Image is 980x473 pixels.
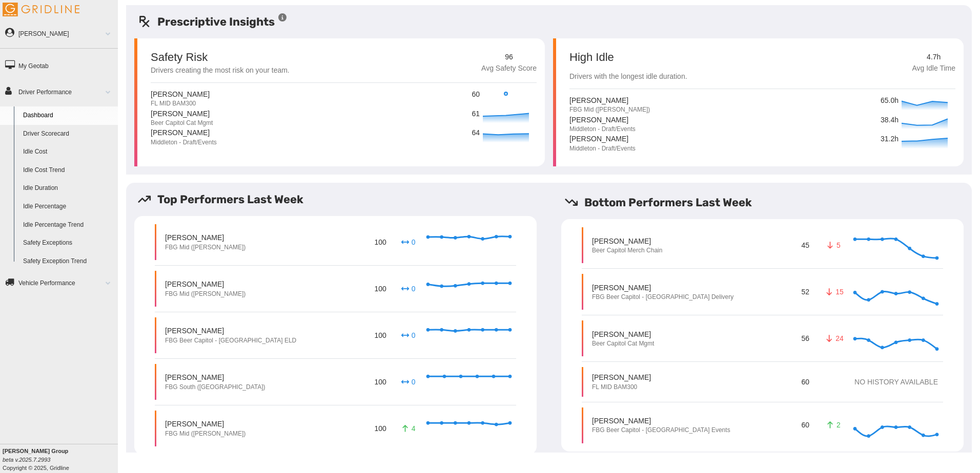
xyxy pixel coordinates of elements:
img: Gridline [3,3,79,16]
a: Safety Exceptions [18,234,118,252]
p: FBG Beer Capitol - [GEOGRAPHIC_DATA] Events [592,426,730,435]
p: NO HISTORY AVAILABLE [834,377,938,387]
p: Middleton - Draft/Events [569,144,636,153]
p: 2 [825,420,841,430]
h5: Prescriptive Insights [137,13,288,30]
a: Idle Percentage [18,198,118,216]
p: 4.7h [912,52,955,63]
p: Safety Risk [151,52,208,63]
h5: Bottom Performers Last Week [564,194,972,211]
p: 0 [400,330,416,340]
p: 60 [472,89,480,100]
a: Idle Cost [18,143,118,161]
p: [PERSON_NAME] [151,127,217,138]
p: Avg Idle Time [912,63,955,74]
p: [PERSON_NAME] [569,95,650,105]
p: FL MID BAM300 [151,99,210,108]
p: FBG Mid ([PERSON_NAME]) [165,290,246,298]
a: Idle Percentage Trend [18,216,118,234]
p: [PERSON_NAME] [151,89,210,99]
p: [PERSON_NAME] [592,372,651,382]
p: 100 [373,421,388,435]
p: [PERSON_NAME] [592,329,654,339]
a: Driver Scorecard [18,125,118,143]
p: 0 [400,284,416,294]
p: 65.0h [881,95,899,106]
i: beta v.2025.7.2993 [3,457,50,463]
p: FBG Beer Capitol - [GEOGRAPHIC_DATA] Delivery [592,293,733,302]
p: 0 [400,237,416,247]
p: High Idle [569,52,687,63]
p: 52 [800,285,811,299]
p: [PERSON_NAME] [165,372,266,382]
p: Beer Capitol Cat Mgmt [151,119,213,127]
p: 60 [800,375,811,389]
p: Drivers creating the most risk on your team. [151,65,290,76]
p: 64 [472,127,480,139]
p: Drivers with the longest idle duration. [569,71,687,82]
p: [PERSON_NAME] [592,416,730,426]
p: 61 [472,109,480,120]
p: 24 [825,333,841,343]
h5: Top Performers Last Week [137,191,545,208]
p: Avg Safety Score [481,63,537,74]
p: FL MID BAM300 [592,383,651,392]
p: Middleton - Draft/Events [569,125,636,134]
p: [PERSON_NAME] [569,134,636,144]
b: [PERSON_NAME] Group [3,448,68,454]
p: 60 [800,418,811,432]
p: 100 [373,328,388,342]
p: FBG Mid ([PERSON_NAME]) [569,105,650,114]
p: 56 [800,332,811,346]
div: Copyright © 2025, Gridline [3,447,118,472]
p: 100 [373,282,388,295]
a: Dashboard [18,106,118,125]
p: Beer Capitol Cat Mgmt [592,339,654,348]
p: FBG South ([GEOGRAPHIC_DATA]) [165,383,266,392]
p: 38.4h [881,115,899,126]
p: 45 [800,239,811,252]
p: 0 [400,377,416,387]
p: 100 [373,375,388,389]
p: 100 [373,235,388,249]
a: Idle Duration [18,179,118,198]
p: FBG Mid ([PERSON_NAME]) [165,243,246,252]
p: [PERSON_NAME] [151,109,213,119]
p: [PERSON_NAME] [165,419,246,429]
p: [PERSON_NAME] [165,279,246,289]
a: Idle Cost Trend [18,161,118,180]
p: 5 [825,240,841,250]
p: Beer Capitol Merch Chain [592,246,662,255]
a: Safety Exception Trend [18,252,118,271]
p: [PERSON_NAME] [165,232,246,243]
p: 4 [400,423,416,434]
p: [PERSON_NAME] [165,326,296,336]
p: 31.2h [881,134,899,145]
p: 96 [481,52,537,63]
p: FBG Beer Capitol - [GEOGRAPHIC_DATA] ELD [165,336,296,345]
p: 15 [825,287,841,297]
p: [PERSON_NAME] [569,115,636,125]
p: Middleton - Draft/Events [151,138,217,147]
p: FBG Mid ([PERSON_NAME]) [165,429,246,438]
p: [PERSON_NAME] [592,283,733,293]
p: [PERSON_NAME] [592,236,662,246]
